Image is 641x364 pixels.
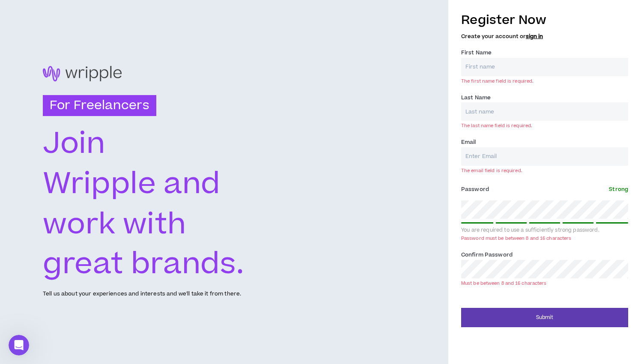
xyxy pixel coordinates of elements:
[461,11,628,29] h3: Register Now
[609,185,628,193] span: Strong
[43,203,187,245] text: work with
[461,185,489,193] span: Password
[526,33,543,40] a: sign in
[9,335,29,355] iframe: Intercom live chat
[43,244,244,286] text: great brands.
[43,163,221,205] text: Wripple and
[461,122,532,129] div: The last name field is required.
[461,78,534,84] div: The first name field is required.
[461,58,628,76] input: First name
[461,167,522,174] div: The email field is required.
[461,91,491,104] label: Last Name
[43,123,105,165] text: Join
[461,235,571,242] div: Password must be between 8 and 16 characters
[43,95,156,116] h3: For Freelancers
[461,147,628,166] input: Enter Email
[461,102,628,121] input: Last name
[461,135,476,149] label: Email
[461,280,547,286] div: Must be between 8 and 16 characters
[461,46,492,60] label: First Name
[461,308,628,327] button: Submit
[461,248,513,262] label: Confirm Password
[461,227,628,234] div: You are required to use a sufficiently strong password.
[43,290,241,298] p: Tell us about your experiences and interests and we'll take it from there.
[461,33,628,39] h5: Create your account or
